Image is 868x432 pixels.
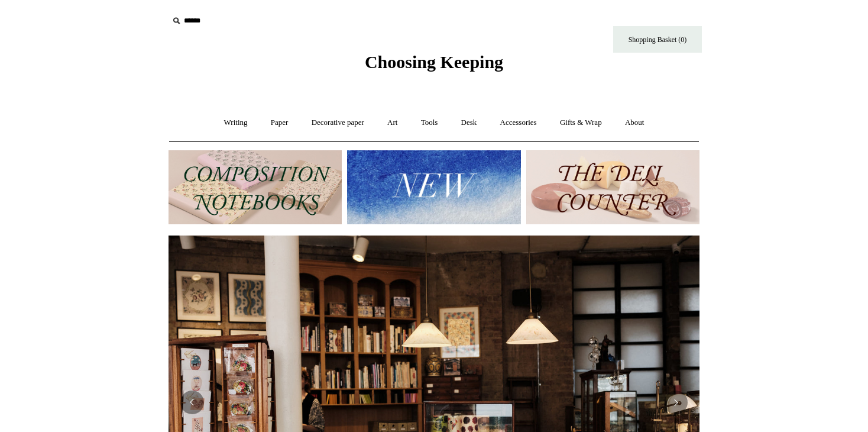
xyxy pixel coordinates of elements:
button: Next [664,391,688,414]
a: Accessories [490,107,548,138]
img: 202302 Composition ledgers.jpg__PID:69722ee6-fa44-49dd-a067-31375e5d54ec [169,150,342,224]
img: The Deli Counter [526,150,699,224]
a: Decorative paper [301,107,375,138]
a: Tools [410,107,449,138]
a: About [614,107,655,138]
a: Gifts & Wrap [549,107,613,138]
a: Writing [213,107,258,138]
a: Choosing Keeping [365,62,503,70]
span: Choosing Keeping [365,52,503,72]
a: Desk [451,107,488,138]
a: Shopping Basket (0) [613,26,702,53]
a: Paper [260,107,299,138]
button: Previous [180,391,204,414]
img: New.jpg__PID:f73bdf93-380a-4a35-bcfe-7823039498e1 [347,150,520,224]
a: Art [377,107,408,138]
